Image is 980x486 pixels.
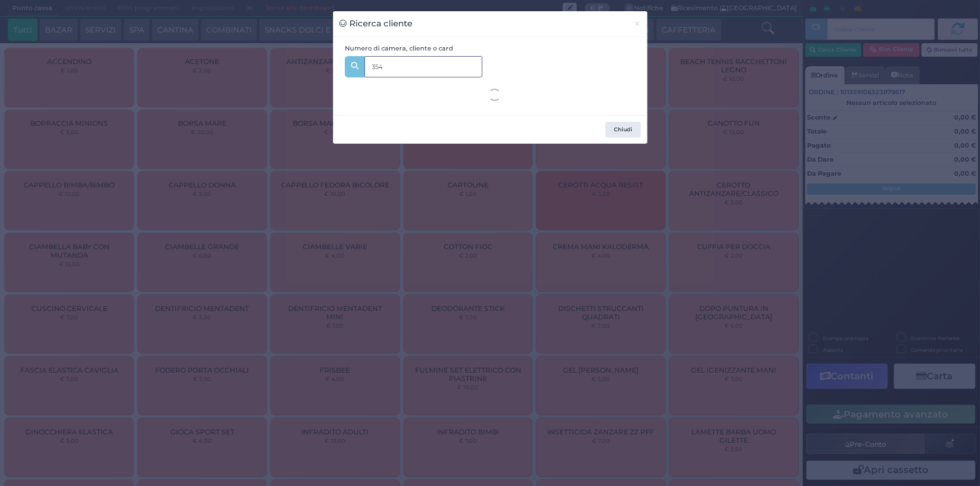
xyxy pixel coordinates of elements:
[627,11,647,36] button: Chiudi
[605,122,641,137] button: Chiudi
[364,56,482,77] input: Es. 'Mario Rossi', '220' o '108123234234'
[339,17,413,30] h3: Ricerca cliente
[345,44,453,53] label: Numero di camera, cliente o card
[633,17,641,30] span: ×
